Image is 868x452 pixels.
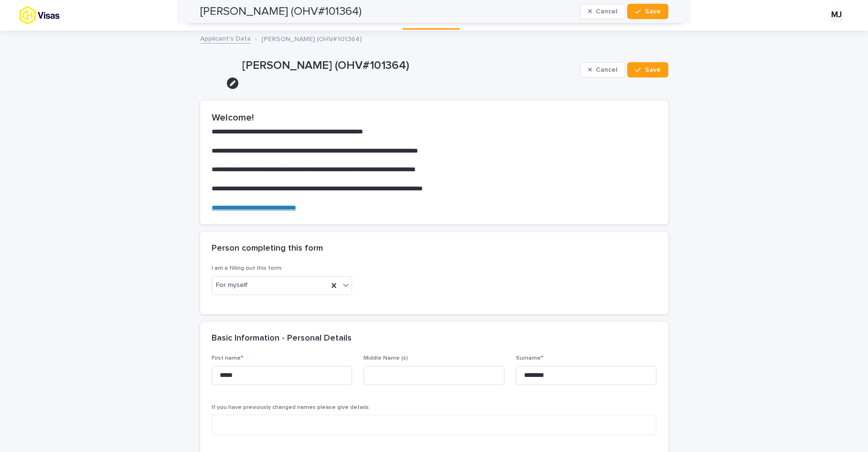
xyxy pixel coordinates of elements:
p: [PERSON_NAME] (OHV#101364) [261,33,362,44]
p: [PERSON_NAME] (OHV#101364) [242,59,576,73]
a: Applicant's Data [200,33,251,44]
button: Save [627,62,668,77]
img: tx8HrbJQv2PFQx4TXEq5 [19,6,94,25]
span: Cancel [596,66,617,73]
h2: Basic Information - Personal Details [212,333,352,344]
span: Surname [516,355,543,361]
span: I am a filling out this form: [212,265,283,271]
span: Middle Name (s) [364,355,408,361]
button: Cancel [580,62,626,77]
h2: Welcome! [212,112,657,123]
span: If you have previously changed names please give details. [212,405,370,410]
span: For myself [216,280,247,290]
span: First name [212,355,243,361]
span: Save [645,66,661,73]
div: MJ [829,8,844,23]
h2: Person completing this form [212,243,323,254]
